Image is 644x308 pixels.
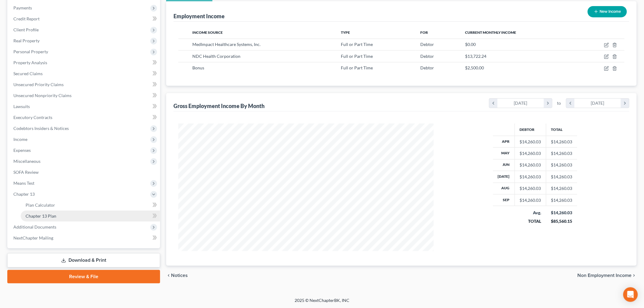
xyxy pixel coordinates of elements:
span: Lawsuits [13,104,30,109]
span: Client Profile [13,27,39,32]
i: chevron_left [489,99,498,108]
span: NextChapter Mailing [13,235,53,240]
span: Payments [13,5,32,10]
div: [DATE] [498,99,544,108]
span: For [421,30,428,35]
th: Total [546,124,577,136]
span: Debtor [421,42,434,47]
span: Chapter 13 Plan [26,213,56,219]
span: $2,500.00 [465,65,484,70]
div: $14,260.03 [520,185,541,191]
td: $14,260.03 [546,148,577,159]
span: Current Monthly Income [465,30,516,35]
div: $14,260.03 [520,150,541,156]
div: $14,260.03 [520,139,541,145]
div: [DATE] [575,99,621,108]
th: [DATE] [493,171,515,183]
span: Non Employment Income [578,273,632,278]
span: Debtor [421,54,434,59]
span: Property Analysis [13,60,47,65]
div: $14,260.03 [520,162,541,168]
span: Income Source [193,30,223,35]
span: NDC Health Corporation [193,54,241,59]
span: Debtor [421,65,434,70]
td: $14,260.03 [546,136,577,147]
i: chevron_right [632,273,637,278]
th: Apr [493,136,515,147]
a: Chapter 13 Plan [21,211,160,222]
div: Employment Income [173,12,225,20]
span: Secured Claims [13,71,43,76]
i: chevron_left [166,273,171,278]
div: Open Intercom Messenger [623,287,638,302]
td: $14,260.03 [546,194,577,206]
i: chevron_left [566,99,575,108]
a: SOFA Review [9,167,160,178]
div: TOTAL [520,218,541,224]
a: Credit Report [9,13,160,24]
th: Sep [493,194,515,206]
td: $14,260.03 [546,183,577,194]
th: May [493,148,515,159]
a: Lawsuits [9,101,160,112]
span: Additional Documents [13,224,56,229]
button: chevron_left Notices [166,273,188,278]
span: Means Test [13,180,34,186]
a: Executory Contracts [9,112,160,123]
span: $13,722.24 [465,54,486,59]
span: $0.00 [465,42,476,47]
span: MedImpact Healthcare Systems, Inc. [193,42,261,47]
span: Income [13,137,27,142]
a: Property Analysis [9,57,160,68]
span: Executory Contracts [13,115,52,120]
td: $14,260.03 [546,159,577,171]
a: Review & File [7,270,160,283]
a: Plan Calculator [21,200,160,211]
td: $14,260.03 [546,171,577,183]
span: SOFA Review [13,170,39,175]
a: NextChapter Mailing [9,233,160,243]
i: chevron_right [544,99,552,108]
div: $14,260.03 [520,197,541,203]
div: $85,560.15 [551,218,572,224]
th: Jun [493,159,515,171]
div: Gross Employment Income By Month [173,102,264,110]
span: Notices [171,273,188,278]
span: Chapter 13 [13,191,35,197]
span: to [557,100,561,106]
div: $14,260.03 [551,210,572,216]
a: Unsecured Nonpriority Claims [9,90,160,101]
span: Type [341,30,350,35]
button: Non Employment Income chevron_right [578,273,637,278]
span: Expenses [13,148,31,153]
span: Personal Property [13,49,48,54]
a: Secured Claims [9,68,160,79]
span: Full or Part Time [341,65,373,70]
span: Plan Calculator [26,202,55,208]
i: chevron_right [621,99,629,108]
span: Full or Part Time [341,54,373,59]
span: Unsecured Priority Claims [13,82,64,87]
a: Unsecured Priority Claims [9,79,160,90]
span: Unsecured Nonpriority Claims [13,93,72,98]
div: Avg. [520,210,541,216]
span: Real Property [13,38,40,43]
button: New Income [588,6,627,17]
div: $14,260.03 [520,174,541,180]
th: Debtor [515,124,546,136]
a: Download & Print [7,253,160,268]
span: Credit Report [13,16,40,21]
span: Codebtors Insiders & Notices [13,126,69,131]
span: Bonus [193,65,205,70]
span: Miscellaneous [13,159,40,164]
th: Aug [493,183,515,194]
span: Full or Part Time [341,42,373,47]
